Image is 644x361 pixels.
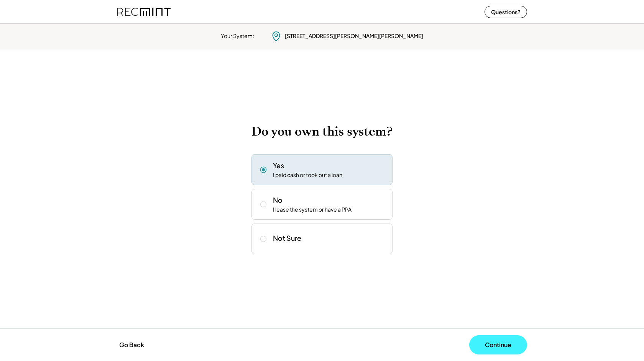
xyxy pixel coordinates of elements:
div: No [273,195,283,205]
div: Your System: [221,32,254,40]
div: I paid cash or took out a loan [273,171,342,179]
button: Continue [469,335,527,354]
div: Yes [273,161,284,170]
img: recmint-logotype%403x%20%281%29.jpeg [117,2,171,22]
button: Questions? [485,6,527,18]
button: Go Back [117,336,146,353]
h2: Do you own this system? [251,124,393,139]
div: [STREET_ADDRESS][PERSON_NAME][PERSON_NAME] [285,32,423,40]
div: I lease the system or have a PPA [273,206,352,214]
div: Not Sure [273,233,301,242]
